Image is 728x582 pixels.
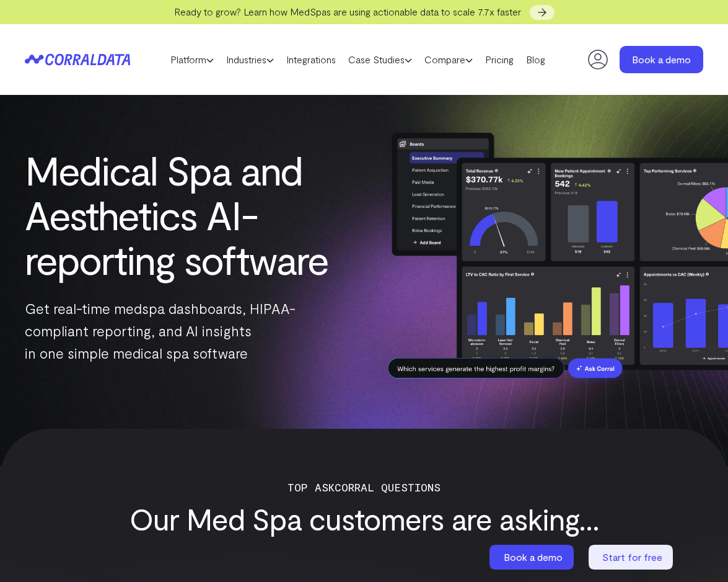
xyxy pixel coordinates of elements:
p: Top ASKCorral Questions [31,478,697,496]
a: Book a demo [489,545,576,570]
h1: Medical Spa and Aesthetics AI-reporting software [25,148,340,282]
h3: Our Med Spa customers are asking... [31,502,697,535]
span: Start for free [602,551,662,563]
p: Get real-time medspa dashboards, HIPAA-compliant reporting, and AI insights in one simple medical... [25,297,340,364]
span: Ready to grow? Learn how MedSpas are using actionable data to scale 7.7x faster [174,6,521,17]
a: Industries [220,50,280,69]
a: Integrations [280,50,342,69]
a: Compare [418,50,479,69]
a: Pricing [479,50,520,69]
a: Case Studies [342,50,418,69]
a: Book a demo [620,46,703,73]
span: Book a demo [504,551,563,563]
a: Start for free [589,545,675,570]
a: Platform [164,50,220,69]
a: Blog [520,50,551,69]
